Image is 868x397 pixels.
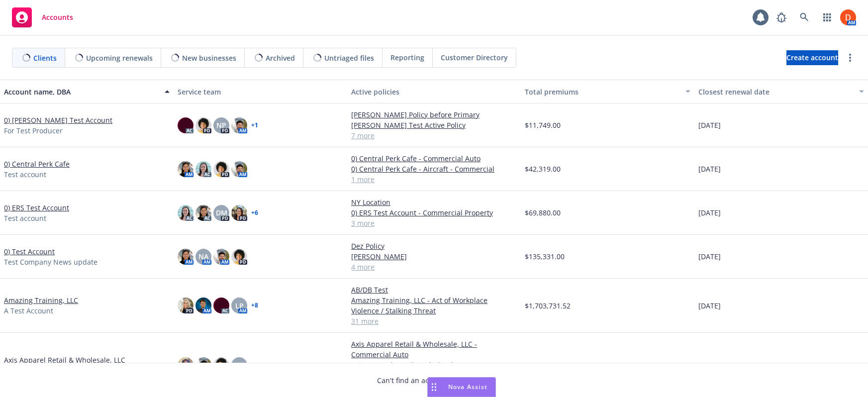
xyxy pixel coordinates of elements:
[525,164,561,174] span: $42,319.00
[351,295,517,316] a: Amazing Training, LLC - Act of Workplace Violence / Stalking Threat
[844,52,856,64] a: more
[178,298,193,313] img: photo
[4,213,46,223] span: Test account
[8,3,77,31] a: Accounts
[33,53,57,63] span: Clients
[174,80,347,103] button: Service team
[525,360,571,370] span: $1,416,843.00
[351,164,517,174] a: 0) Central Perk Cafe - Aircraft - Commercial
[251,210,258,216] a: + 6
[794,7,814,27] a: Search
[351,87,517,97] div: Active policies
[347,80,521,103] button: Active policies
[698,251,721,262] span: [DATE]
[351,262,517,272] a: 4 more
[351,153,517,164] a: 0) Central Perk Cafe - Commercial Auto
[178,205,193,221] img: photo
[251,122,258,128] a: + 1
[251,302,258,308] a: + 8
[213,357,229,373] img: photo
[42,13,73,21] span: Accounts
[231,205,247,221] img: photo
[698,360,721,370] span: [DATE]
[195,117,211,133] img: photo
[390,52,424,63] span: Reporting
[4,295,78,305] a: Amazing Training, LLC
[786,50,838,65] a: Create account
[351,251,517,262] a: [PERSON_NAME]
[448,383,487,391] span: Nova Assist
[694,80,868,103] button: Closest renewal date
[525,300,571,311] span: $1,703,731.52
[178,87,343,97] div: Service team
[235,300,244,311] span: LP
[786,48,838,67] span: Create account
[698,87,853,97] div: Closest renewal date
[182,53,236,63] span: New businesses
[178,357,193,373] img: photo
[351,197,517,207] a: NY Location
[698,120,721,130] span: [DATE]
[195,205,211,221] img: photo
[698,164,721,174] span: [DATE]
[428,378,440,397] div: Drag to move
[178,117,193,133] img: photo
[351,130,517,141] a: 7 more
[195,298,211,313] img: photo
[266,53,295,63] span: Archived
[351,241,517,251] a: Dez Policy
[195,357,211,373] img: photo
[521,80,694,103] button: Total premiums
[4,169,46,180] span: Test account
[772,7,791,27] a: Report a Bug
[351,174,517,185] a: 1 more
[525,207,561,218] span: $69,880.00
[178,161,193,177] img: photo
[4,159,70,169] a: 0) Central Perk Cafe
[351,120,517,130] a: [PERSON_NAME] Test Active Policy
[840,9,856,25] img: photo
[4,257,97,267] span: Test Company News update
[213,161,229,177] img: photo
[351,218,517,228] a: 3 more
[351,109,517,120] a: [PERSON_NAME] Policy before Primary
[216,207,227,218] span: DM
[4,115,112,125] a: 0) [PERSON_NAME] Test Account
[213,298,229,313] img: photo
[351,360,517,381] a: Axis Apparel Retail & Wholesale, LLC - Commercial Umbrella
[4,87,159,97] div: Account name, DBA
[231,249,247,265] img: photo
[235,360,244,370] span: BD
[698,207,721,218] span: [DATE]
[351,207,517,218] a: 0) ERS Test Account - Commercial Property
[427,377,496,397] button: Nova Assist
[4,355,125,365] a: Axis Apparel Retail & Wholesale, LLC
[698,300,721,311] span: [DATE]
[86,53,153,63] span: Upcoming renewals
[198,251,208,262] span: NA
[324,53,374,63] span: Untriaged files
[451,376,491,385] a: Search for it
[213,249,229,265] img: photo
[178,249,193,265] img: photo
[817,7,837,27] a: Switch app
[351,339,517,360] a: Axis Apparel Retail & Wholesale, LLC - Commercial Auto
[4,305,53,316] span: A Test Account
[231,117,247,133] img: photo
[525,251,565,262] span: $135,331.00
[441,52,508,63] span: Customer Directory
[525,120,561,130] span: $11,749.00
[4,202,69,213] a: 0) ERS Test Account
[525,87,679,97] div: Total premiums
[195,161,211,177] img: photo
[231,161,247,177] img: photo
[351,285,517,295] a: AB/DB Test
[4,125,63,136] span: For Test Producer
[4,246,55,257] a: 0) Test Account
